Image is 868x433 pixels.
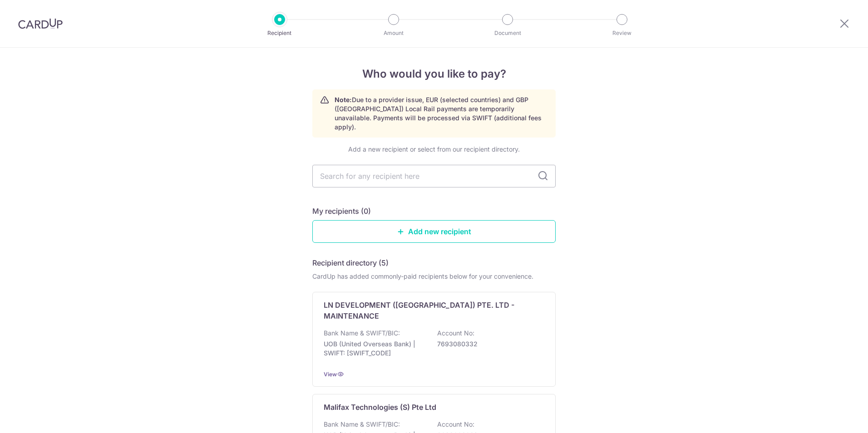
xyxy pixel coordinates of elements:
[312,165,556,187] input: Search for any recipient here
[324,420,400,429] p: Bank Name & SWIFT/BIC:
[324,300,533,321] p: LN DEVELOPMENT ([GEOGRAPHIC_DATA]) PTE. LTD - MAINTENANCE
[360,29,427,38] p: Amount
[246,29,313,38] p: Recipient
[312,220,556,243] a: Add new recipient
[324,371,337,378] a: View
[335,95,548,132] p: Due to a provider issue, EUR (selected countries) and GBP ([GEOGRAPHIC_DATA]) Local Rail payments...
[324,329,400,338] p: Bank Name & SWIFT/BIC:
[312,206,371,216] h5: My recipients (0)
[437,340,539,349] p: 7693080332
[312,257,389,268] h5: Recipient directory (5)
[312,272,556,281] div: CardUp has added commonly-paid recipients below for your convenience.
[588,29,656,38] p: Review
[437,329,474,338] p: Account No:
[18,18,63,29] img: CardUp
[324,402,436,413] p: Malifax Technologies (S) Pte Ltd
[324,340,425,358] p: UOB (United Overseas Bank) | SWIFT: [SWIFT_CODE]
[474,29,541,38] p: Document
[312,145,556,154] div: Add a new recipient or select from our recipient directory.
[335,96,352,103] strong: Note:
[437,420,474,429] p: Account No:
[312,66,556,82] h4: Who would you like to pay?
